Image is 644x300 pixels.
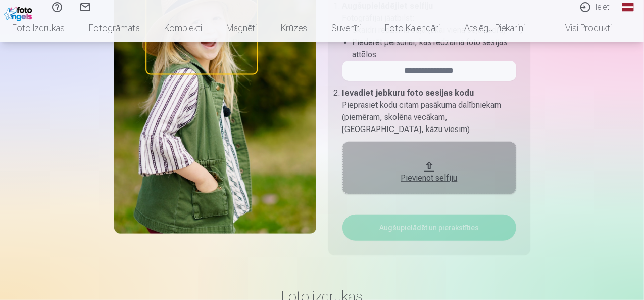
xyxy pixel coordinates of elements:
[342,88,474,98] b: Ievadiet jebkuru foto sesijas kodu
[342,142,516,194] button: Pievienot selfiju
[373,14,452,42] a: Foto kalendāri
[269,14,319,42] a: Krūzes
[214,14,269,42] a: Magnēti
[319,14,373,42] a: Suvenīri
[353,36,516,61] li: Piederēt personai, kas redzama foto sesijas attēlos
[4,4,35,21] img: /fa1
[77,14,152,42] a: Fotogrāmata
[342,99,516,136] p: Pieprasiet kodu citam pasākuma dalībniekam (piemēram, skolēna vecākam, [GEOGRAPHIC_DATA], kāzu vi...
[452,14,537,42] a: Atslēgu piekariņi
[537,14,624,42] a: Visi produkti
[342,215,516,241] button: Augšupielādēt un pierakstīties
[353,172,506,184] div: Pievienot selfiju
[152,14,214,42] a: Komplekti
